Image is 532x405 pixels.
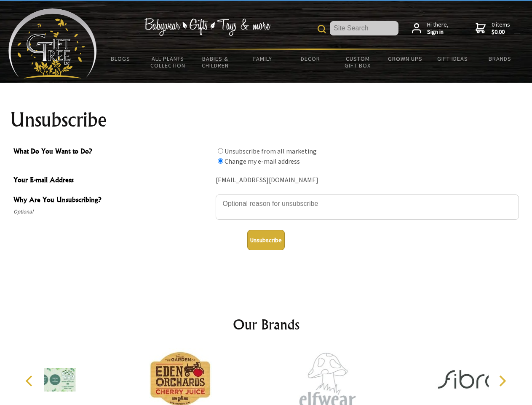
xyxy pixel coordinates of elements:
[144,50,192,74] a: All Plants Collection
[493,372,511,390] button: Next
[318,25,326,33] img: product search
[13,175,211,187] span: Your E-mail Address
[381,50,429,67] a: Grown Ups
[427,28,449,36] strong: Sign in
[8,8,97,78] img: Babyware - Gifts - Toys and more...
[247,230,285,250] button: Unsubscribe
[13,146,211,158] span: What Do You Want to Do?
[334,50,382,74] a: Custom Gift Box
[216,194,519,220] textarea: Why Are You Unsubscribing?
[492,21,510,36] span: 0 items
[144,18,270,36] img: Babywear - Gifts - Toys & more
[476,50,524,67] a: Brands
[412,21,449,36] a: Hi there,Sign in
[13,207,211,217] span: Optional
[429,50,476,67] a: Gift Ideas
[239,50,287,67] a: Family
[218,158,223,164] input: What Do You Want to Do?
[218,148,223,154] input: What Do You Want to Do?
[330,21,398,35] input: Site Search
[21,372,40,390] button: Previous
[216,174,519,187] div: [EMAIL_ADDRESS][DOMAIN_NAME]
[10,110,522,130] h1: Unsubscribe
[286,50,334,67] a: Decor
[225,157,300,165] label: Change my e-mail address
[13,194,211,207] span: Why Are You Unsubscribing?
[97,50,144,67] a: BLOGS
[476,21,510,36] a: 0 items$0.00
[225,147,317,155] label: Unsubscribe from all marketing
[427,21,449,36] span: Hi there,
[17,314,516,335] h2: Our Brands
[492,28,510,36] strong: $0.00
[192,50,239,74] a: Babies & Children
